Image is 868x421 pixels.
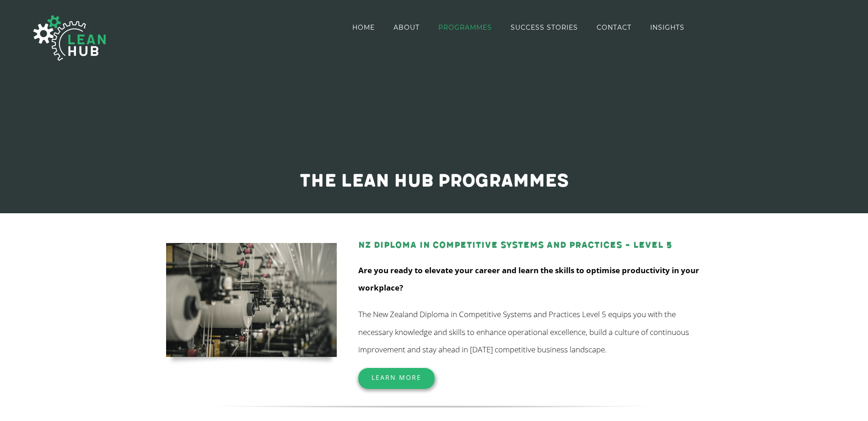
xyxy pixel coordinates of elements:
span: Learn More [372,373,421,382]
span: The New Zealand Diploma in Competitive Systems and Practices Level 5 equips you with the necessar... [358,309,689,355]
a: Learn More [358,367,435,387]
span: INSIGHTS [650,24,685,31]
a: ABOUT [394,1,420,54]
span: PROGRAMMES [438,24,492,31]
a: CONTACT [597,1,631,54]
a: HOME [352,1,375,54]
a: INSIGHTS [650,1,685,54]
img: kevin-limbri-mBXQCNKbq7E-unsplash [166,243,337,357]
a: PROGRAMMES [438,1,492,54]
span: CONTACT [597,24,631,31]
span: ABOUT [394,24,420,31]
a: NZ Diploma in Competitive Systems and Practices – Level 5 [358,240,672,250]
a: SUCCESS STORIES [511,1,578,54]
span: HOME [352,24,375,31]
strong: Are you ready to elevate your career and learn the skills to optimise productivity in your workpl... [358,265,699,293]
span: SUCCESS STORIES [511,24,578,31]
img: The Lean Hub | Optimising productivity with Lean Logo [24,5,115,70]
span: The Lean Hub programmes [300,170,569,192]
nav: Main Menu [352,1,685,54]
